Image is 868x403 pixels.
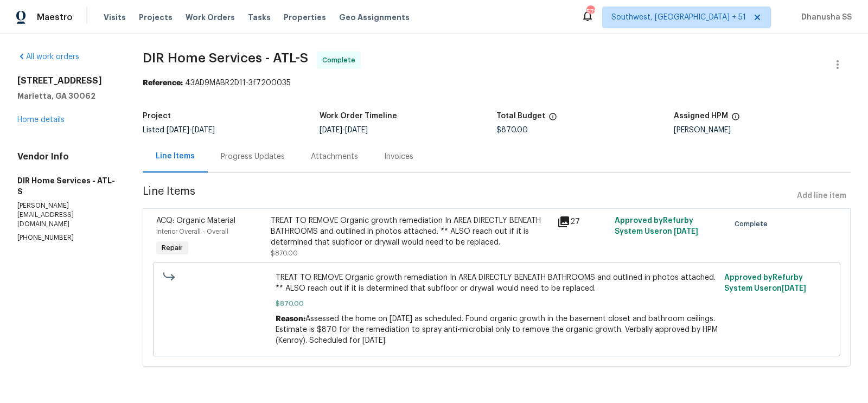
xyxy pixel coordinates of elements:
div: Progress Updates [221,151,285,162]
h5: Assigned HPM [674,112,728,120]
span: [DATE] [167,126,189,134]
h5: DIR Home Services - ATL-S [17,175,117,197]
span: [DATE] [782,285,806,292]
span: Projects [139,12,173,23]
span: Repair [157,242,187,253]
h5: Work Order Timeline [320,112,397,120]
span: - [167,126,215,134]
span: $870.00 [271,250,298,257]
div: [PERSON_NAME] [674,126,851,134]
span: Line Items [143,186,793,206]
span: Dhanusha SS [797,12,852,23]
div: 27 [557,215,608,228]
span: - [320,126,368,134]
span: Listed [143,126,215,134]
span: Properties [284,12,326,23]
span: The hpm assigned to this work order. [731,112,740,126]
p: [PERSON_NAME][EMAIL_ADDRESS][DOMAIN_NAME] [17,201,117,229]
div: Attachments [311,151,358,162]
span: [DATE] [674,228,698,235]
span: TREAT TO REMOVE Organic growth remediation In AREA DIRECTLY BENEATH BATHROOMS and outlined in pho... [276,272,718,294]
span: $870.00 [276,298,718,309]
span: [DATE] [192,126,215,134]
div: Invoices [384,151,413,162]
span: Approved by Refurby System User on [615,217,698,235]
span: Visits [104,12,126,23]
a: All work orders [17,53,79,61]
h5: Total Budget [496,112,545,120]
span: Tasks [248,14,271,21]
span: Work Orders [186,12,235,23]
span: Geo Assignments [339,12,410,23]
a: Home details [17,116,65,124]
span: [DATE] [345,126,368,134]
h2: [STREET_ADDRESS] [17,75,117,86]
span: Complete [735,219,772,229]
span: Reason: [276,315,305,323]
h5: Marietta, GA 30062 [17,91,117,101]
span: Approved by Refurby System User on [724,274,806,292]
span: ACQ: Organic Material [156,217,235,225]
div: 43AD9MABR2D11-3f7200035 [143,78,851,88]
span: Interior Overall - Overall [156,228,228,235]
div: Line Items [156,151,195,162]
span: Complete [322,55,360,66]
span: [DATE] [320,126,342,134]
div: 572 [586,7,594,17]
h4: Vendor Info [17,151,117,162]
span: The total cost of line items that have been proposed by Opendoor. This sum includes line items th... [548,112,557,126]
span: DIR Home Services - ATL-S [143,52,308,65]
p: [PHONE_NUMBER] [17,233,117,242]
h5: Project [143,112,171,120]
div: TREAT TO REMOVE Organic growth remediation In AREA DIRECTLY BENEATH BATHROOMS and outlined in pho... [271,215,551,248]
span: Maestro [37,12,73,23]
span: $870.00 [496,126,528,134]
span: Assessed the home on [DATE] as scheduled. Found organic growth in the basement closet and bathroo... [276,315,718,344]
span: Southwest, [GEOGRAPHIC_DATA] + 51 [611,12,746,23]
b: Reference: [143,79,183,87]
